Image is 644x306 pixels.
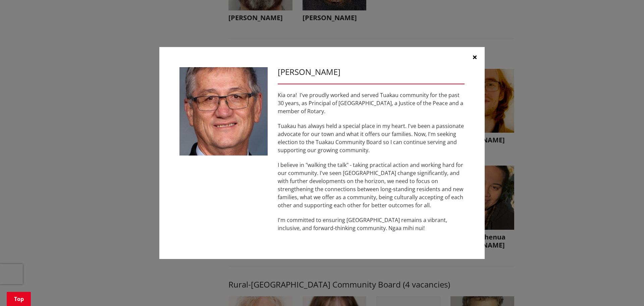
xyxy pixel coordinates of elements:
[278,91,465,115] p: Kia ora! I've proudly worked and served Tuakau community for the past 30 years, as Principal of [...
[613,278,637,302] iframe: Messenger Launcher
[278,67,465,77] h3: [PERSON_NAME]
[7,292,31,306] a: Top
[278,216,465,232] p: I'm committed to ensuring [GEOGRAPHIC_DATA] remains a vibrant, inclusive, and forward-thinking co...
[278,122,465,154] p: Tuakau has always held a special place in my heart. I've been a passionate advocate for our town ...
[179,67,268,156] img: WO-B-TU__BETTY_C__wojy3
[278,161,465,209] p: I believe in "walking the talk" - taking practical action and working hard for our community. I'v...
